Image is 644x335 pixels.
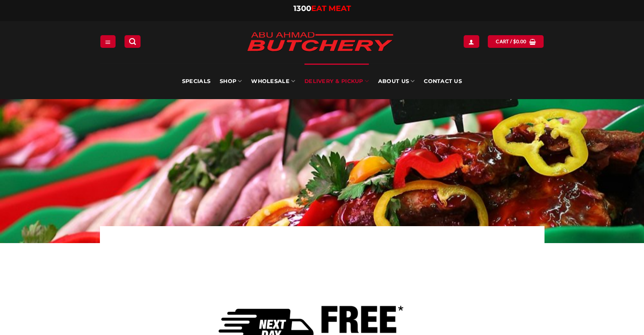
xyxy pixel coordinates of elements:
a: Contact Us [424,64,462,99]
span: 1300 [293,4,311,13]
a: Specials [182,64,210,99]
a: Search [124,35,141,47]
span: Cart / [496,38,526,45]
img: Abu Ahmad Butchery [240,26,401,58]
span: $ [513,38,516,45]
bdi: 0.00 [513,39,527,44]
a: Login [464,35,479,47]
a: 1300EAT MEAT [293,4,351,13]
a: View cart [488,35,544,47]
a: SHOP [220,64,242,99]
a: Wholesale [251,64,295,99]
a: Delivery & Pickup [304,64,369,99]
a: About Us [378,64,415,99]
span: EAT MEAT [311,4,351,13]
a: Menu [100,35,116,47]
